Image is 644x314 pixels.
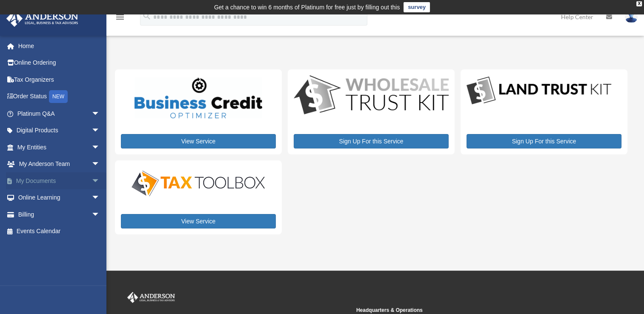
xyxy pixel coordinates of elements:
[6,71,113,88] a: Tax Organizers
[6,88,113,106] a: Order StatusNEW
[636,1,642,6] div: close
[115,15,125,22] a: menu
[6,223,113,240] a: Events Calendar
[92,206,109,223] span: arrow_drop_down
[6,139,113,156] a: My Entitiesarrow_drop_down
[404,2,430,12] a: survey
[214,2,400,12] div: Get a chance to win 6 months of Platinum for free just by filling out this
[6,122,109,139] a: Digital Productsarrow_drop_down
[625,11,638,23] img: User Pic
[294,75,449,116] img: WS-Trust-Kit-lgo-1.jpg
[467,75,611,106] img: LandTrust_lgo-1.jpg
[49,90,68,103] div: NEW
[6,189,113,206] a: Online Learningarrow_drop_down
[115,12,125,22] i: menu
[467,134,621,148] a: Sign Up For this Service
[6,172,113,189] a: My Documentsarrow_drop_down
[294,134,449,148] a: Sign Up For this Service
[142,11,152,21] i: search
[121,214,276,228] a: View Service
[92,172,109,190] span: arrow_drop_down
[92,105,109,123] span: arrow_drop_down
[6,206,113,223] a: Billingarrow_drop_down
[92,139,109,156] span: arrow_drop_down
[92,189,109,207] span: arrow_drop_down
[126,292,177,303] img: Anderson Advisors Platinum Portal
[6,156,113,173] a: My Anderson Teamarrow_drop_down
[92,122,109,140] span: arrow_drop_down
[6,37,113,54] a: Home
[6,105,113,122] a: Platinum Q&Aarrow_drop_down
[4,10,81,27] img: Anderson Advisors Platinum Portal
[92,156,109,173] span: arrow_drop_down
[121,134,276,148] a: View Service
[6,54,113,71] a: Online Ordering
